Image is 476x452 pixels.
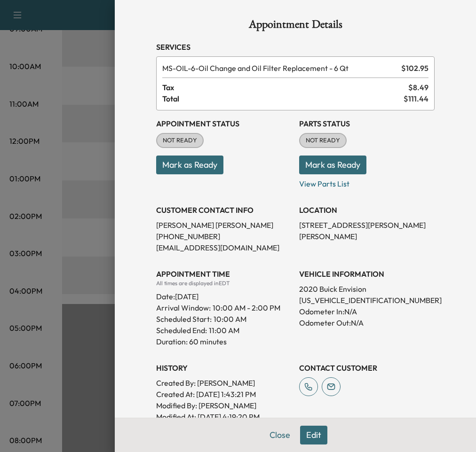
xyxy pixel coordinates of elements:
[408,82,428,93] span: $ 8.49
[299,174,435,189] p: View Parts List
[156,362,292,374] h3: History
[299,283,435,295] p: 2020 Buick Envision
[156,313,212,325] p: Scheduled Start:
[157,136,203,145] span: NOT READY
[156,325,207,336] p: Scheduled End:
[299,204,435,216] h3: LOCATION
[156,118,292,129] h3: Appointment Status
[156,204,292,216] h3: CUSTOMER CONTACT INFO
[162,93,404,104] span: Total
[156,389,292,400] p: Created At : [DATE] 1:43:21 PM
[209,325,239,336] p: 11:00 AM
[156,336,292,347] p: Duration: 60 minutes
[162,62,397,74] span: Oil Change and Oil Filter Replacement - 6 Qt
[162,82,408,93] span: Tax
[213,302,280,313] span: 10:00 AM - 2:00 PM
[156,231,292,242] p: [PHONE_NUMBER]
[156,302,292,313] p: Arrival Window:
[156,219,292,231] p: [PERSON_NAME] [PERSON_NAME]
[300,136,346,145] span: NOT READY
[156,242,292,253] p: [EMAIL_ADDRESS][DOMAIN_NAME]
[299,295,435,306] p: [US_VEHICLE_IDENTIFICATION_NUMBER]
[156,280,292,287] div: All times are displayed in EDT
[156,41,435,53] h3: Services
[214,313,246,325] p: 10:00 AM
[404,93,428,104] span: $ 111.44
[156,268,292,280] h3: APPOINTMENT TIME
[156,156,223,174] button: Mark as Ready
[299,118,435,129] h3: Parts Status
[156,400,292,411] p: Modified By : [PERSON_NAME]
[299,268,435,280] h3: VEHICLE INFORMATION
[299,156,366,174] button: Mark as Ready
[299,362,435,374] h3: CONTACT CUSTOMER
[156,377,292,389] p: Created By : [PERSON_NAME]
[299,219,435,242] p: [STREET_ADDRESS][PERSON_NAME][PERSON_NAME]
[263,426,296,444] button: Close
[300,426,327,444] button: Edit
[156,287,292,302] div: Date: [DATE]
[156,411,292,422] p: Modified At : [DATE] 4:19:20 PM
[299,306,435,317] p: Odometer In: N/A
[299,317,435,328] p: Odometer Out: N/A
[156,19,435,34] h1: Appointment Details
[401,62,428,74] span: $ 102.95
